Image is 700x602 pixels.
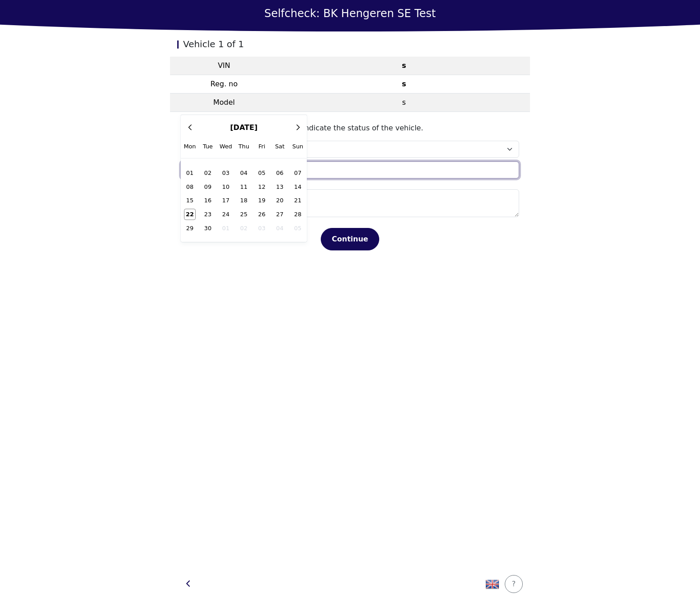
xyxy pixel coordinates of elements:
[181,142,199,151] span: Mon
[505,575,523,593] button: ?
[217,180,235,194] button: 10
[289,207,307,221] button: 28
[199,166,217,180] button: 02
[199,142,217,151] span: Tue
[181,180,199,194] button: 08
[274,223,286,233] span: 04
[292,195,304,205] span: 21
[253,221,271,235] button: 03
[220,223,232,233] span: 01
[321,228,379,250] button: Continue
[184,168,196,178] span: 01
[330,234,370,245] div: Continue
[402,61,406,70] strong: s
[202,182,214,192] span: 09
[485,577,499,591] img: 7AiV5eXjk7o66Ll2Qd7VA2nvzvBHmZ09wKvcuKioqoeqkQUNYKJpLSiQntST+zvVdwszkbiSezvVdQm6T93i3AP4FyPKsWKay...
[170,57,278,75] td: VIN
[202,223,214,233] span: 30
[170,94,278,112] td: Model
[199,180,217,194] button: 09
[238,182,250,192] span: 11
[181,161,519,178] input: When was the sale made?
[253,180,271,194] button: 12
[256,182,268,192] span: 12
[238,223,250,233] span: 02
[271,180,289,194] button: 13
[199,221,217,235] button: 30
[253,166,271,180] button: 05
[177,39,523,49] h2: Vehicle 1 of 1
[292,223,304,233] span: 05
[253,207,271,221] button: 26
[292,168,304,178] span: 07
[256,223,268,233] span: 03
[184,182,196,192] span: 08
[202,168,214,178] span: 02
[202,209,214,219] span: 23
[220,182,232,192] span: 10
[217,166,235,180] button: 03
[274,209,286,219] span: 27
[289,194,307,208] button: 21
[220,209,232,219] span: 24
[256,168,268,178] span: 05
[235,221,253,235] button: 02
[181,123,519,134] p: Please indicate the status of the vehicle.
[217,207,235,221] button: 24
[274,168,286,178] span: 06
[181,166,199,180] button: 01
[220,195,232,205] span: 17
[274,182,286,192] span: 13
[199,207,217,221] button: 23
[238,195,250,205] span: 18
[235,142,253,151] span: Thu
[181,221,199,235] button: 29
[256,195,268,205] span: 19
[511,579,517,589] div: ?
[184,223,196,233] span: 29
[170,75,278,94] td: Reg. no
[289,142,307,151] span: Sun
[292,209,304,219] span: 28
[289,221,307,235] button: 05
[402,80,406,88] strong: s
[238,209,250,219] span: 25
[256,209,268,219] span: 26
[217,194,235,208] button: 17
[271,207,289,221] button: 27
[271,166,289,180] button: 06
[289,180,307,194] button: 14
[271,221,289,235] button: 04
[235,180,253,194] button: 11
[199,194,217,208] button: 16
[238,168,250,178] span: 04
[292,182,304,192] span: 14
[264,7,435,20] h1: Selfcheck: BK Hengeren SE Test
[289,166,307,180] button: 07
[278,94,530,112] td: s
[181,207,199,221] button: 22
[235,207,253,221] button: 25
[202,195,214,205] span: 16
[253,142,271,151] span: Fri
[217,221,235,235] button: 01
[235,166,253,180] button: 04
[217,142,235,151] span: Wed
[253,194,271,208] button: 19
[220,168,232,178] span: 03
[271,194,289,208] button: 20
[274,195,286,205] span: 20
[184,195,196,205] span: 15
[271,142,289,151] span: Sat
[235,194,253,208] button: 18
[184,209,196,219] span: 22
[199,118,289,136] button: [DATE]
[181,194,199,208] button: 15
